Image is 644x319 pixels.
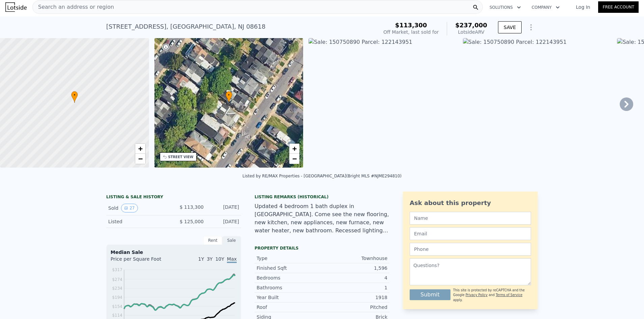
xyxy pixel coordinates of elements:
div: Sold [108,204,168,212]
img: Lotside [5,2,27,12]
tspan: $234 [112,286,122,291]
tspan: $194 [112,295,122,300]
div: Type [257,255,322,262]
img: Sale: 150750890 Parcel: 122143951 [309,38,458,168]
span: • [71,92,78,98]
tspan: $317 [112,267,122,272]
span: Max [227,256,237,263]
div: Finished Sqft [257,265,322,271]
div: Listed by RE/MAX Properties - [GEOGRAPHIC_DATA] (Bright MLS #NJME294810) [242,174,402,178]
div: 1,596 [322,265,387,271]
span: − [292,154,297,163]
span: + [138,144,142,153]
div: Pitched [322,304,387,311]
span: + [292,144,297,153]
a: Zoom out [289,154,299,164]
a: Zoom in [135,144,145,154]
span: 1Y [198,256,204,262]
span: $ 113,300 [180,204,204,210]
input: Name [410,212,531,225]
input: Phone [410,243,531,256]
div: Sale [222,236,241,245]
span: 10Y [215,256,224,262]
div: Ask about this property [410,198,531,208]
a: Free Account [598,1,639,13]
button: Submit [410,289,450,300]
span: − [138,154,142,163]
div: Year Built [257,294,322,301]
div: Listing Remarks (Historical) [255,194,389,200]
a: Zoom in [289,144,299,154]
div: Roof [257,304,322,311]
button: SAVE [498,21,522,33]
span: 3Y [207,256,212,262]
div: 1 [322,284,387,291]
div: • [226,91,232,103]
div: Townhouse [322,255,387,262]
a: Zoom out [135,154,145,164]
div: • [71,91,78,103]
div: Off Market, last sold for [383,29,439,35]
span: • [226,92,232,98]
div: Bedrooms [257,274,322,281]
div: Property details [255,245,389,251]
div: Lotside ARV [455,29,487,35]
div: Median Sale [111,249,237,256]
input: Email [410,227,531,240]
div: 1918 [322,294,387,301]
div: Bathrooms [257,284,322,291]
tspan: $154 [112,304,122,309]
div: Listed [108,218,168,225]
div: LISTING & SALE HISTORY [106,194,241,201]
span: $ 125,000 [180,219,204,224]
div: [DATE] [209,218,239,225]
button: Show Options [524,21,538,34]
span: Search an address or region [33,3,114,11]
span: $237,000 [455,22,487,29]
div: Updated 4 bedroom 1 bath duplex in [GEOGRAPHIC_DATA]. Come see the new flooring, new kitchen, new... [255,202,389,235]
div: Rent [203,236,222,245]
div: 4 [322,274,387,281]
div: [DATE] [209,204,239,212]
button: Solutions [484,1,526,13]
div: [STREET_ADDRESS] , [GEOGRAPHIC_DATA] , NJ 08618 [106,22,265,31]
button: View historical data [121,204,138,212]
span: $113,300 [395,22,427,29]
tspan: $274 [112,277,122,282]
div: Price per Square Foot [111,256,174,266]
tspan: $114 [112,313,122,318]
div: This site is protected by reCAPTCHA and the Google and apply. [453,288,531,302]
img: Sale: 150750890 Parcel: 122143951 [463,38,612,168]
a: Privacy Policy [466,293,488,297]
button: Company [526,1,565,13]
a: Terms of Service [496,293,522,297]
div: STREET VIEW [168,154,194,159]
a: Log In [568,4,598,10]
